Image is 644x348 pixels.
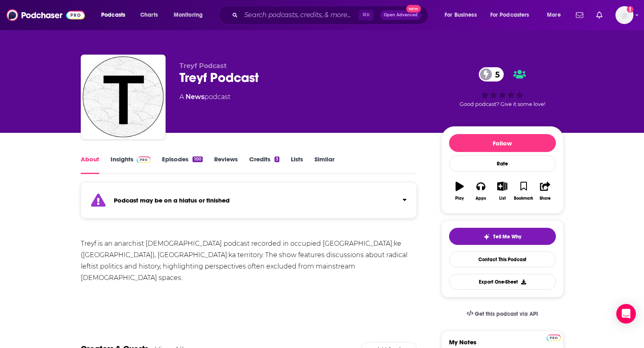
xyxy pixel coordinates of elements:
span: Podcasts [101,9,125,21]
img: Podchaser - Follow, Share and Rate Podcasts [7,7,85,23]
span: For Podcasters [490,9,529,21]
span: Charts [140,9,158,21]
a: Lists [291,155,303,174]
button: open menu [168,9,213,22]
a: Pro website [547,333,561,341]
div: A podcast [179,92,230,102]
span: ⌘ K [359,10,374,20]
span: Treyf Podcast [179,62,227,70]
div: 100 [193,156,202,162]
button: open menu [485,9,541,22]
div: Bookmark [514,196,533,201]
button: Share [534,176,555,206]
button: Open AdvancedNew [380,10,421,20]
span: More [547,9,561,21]
span: 5 [487,67,504,81]
div: 5Good podcast? Give it some love! [441,62,564,112]
span: Tell Me Why [493,233,521,240]
span: For Business [445,9,477,21]
a: About [81,155,99,174]
div: Play [455,196,464,201]
a: Show notifications dropdown [593,8,606,22]
a: InsightsPodchaser Pro [111,155,151,174]
a: News [186,93,204,101]
button: tell me why sparkleTell Me Why [449,228,556,245]
span: New [406,5,421,13]
img: User Profile [615,6,633,24]
img: Treyf Podcast [82,56,164,138]
button: open menu [95,9,136,22]
span: Good podcast? Give it some love! [460,101,545,107]
a: Contact This Podcast [449,251,556,267]
strong: Podcast may be on a hiatus or finished [114,196,230,204]
a: 5 [479,67,504,81]
div: Open Intercom Messenger [616,304,636,324]
button: Play [449,176,470,206]
a: Charts [135,9,163,22]
span: Logged in as LornaG [615,6,633,24]
a: Get this podcast via API [460,304,545,324]
a: Credits3 [249,155,279,174]
span: Open Advanced [384,13,418,17]
span: Monitoring [174,9,203,21]
input: Search podcasts, credits, & more... [241,9,359,22]
button: Bookmark [513,176,534,206]
div: 3 [274,156,279,162]
button: open menu [541,9,571,22]
svg: Add a profile image [627,6,633,13]
div: Apps [476,196,486,201]
button: open menu [439,9,487,22]
img: Podchaser Pro [137,156,151,163]
span: Get this podcast via API [475,311,538,317]
a: Episodes100 [162,155,202,174]
div: Share [540,196,551,201]
button: Export One-Sheet [449,274,556,290]
button: Apps [470,176,491,206]
a: Show notifications dropdown [573,8,586,22]
section: Click to expand status details [81,187,417,218]
a: Similar [314,155,334,174]
div: Search podcasts, credits, & more... [226,6,436,24]
div: Treyf is an anarchist [DEMOGRAPHIC_DATA] podcast recorded in occupied [GEOGRAPHIC_DATA]:ke ([GEOG... [81,238,417,284]
div: List [499,196,506,201]
button: Show profile menu [615,6,633,24]
a: Reviews [214,155,238,174]
button: List [491,176,513,206]
div: Rate [449,155,556,172]
button: Follow [449,134,556,152]
img: tell me why sparkle [483,233,490,240]
img: Podchaser Pro [547,335,561,341]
